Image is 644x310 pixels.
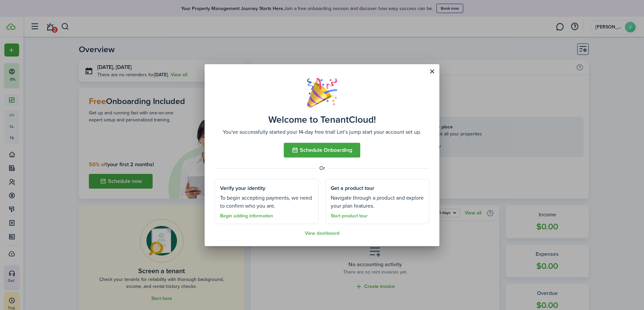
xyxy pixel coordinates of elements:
button: Close modal [426,66,438,77]
a: Start product tour [331,213,368,219]
img: Well done! [307,78,337,108]
well-done-description: You've successfully started your 14-day free trial! Let’s jump start your account set up. [223,128,421,136]
well-done-section-title: Verify your identity [220,184,265,192]
well-done-section-title: Get a product tour [331,184,374,192]
well-done-separator: Or [215,164,429,172]
well-done-title: Welcome to TenantCloud! [268,114,376,125]
well-done-section-description: Navigate through a product and explore your plan features. [331,194,424,210]
a: View dashboard [305,231,339,236]
a: Begin adding information [220,213,273,219]
well-done-section-description: To begin accepting payments, we need to confirm who you are. [220,194,313,210]
button: Schedule Onboarding [284,143,360,158]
